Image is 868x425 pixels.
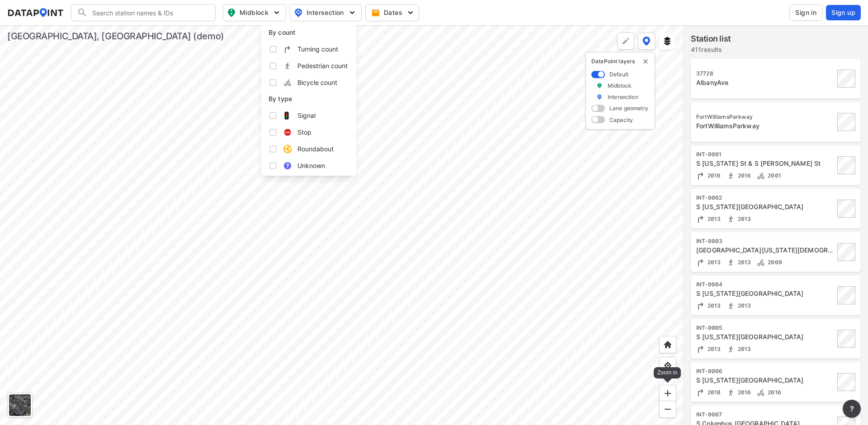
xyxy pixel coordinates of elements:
[696,281,835,288] div: INT-0004
[663,361,672,370] img: zeq5HYn9AnE9l6UmnFLPAAAAAElFTkSuQmCC
[348,8,357,17] img: 5YPKRKmlfpI5mqlR8AD95paCi+0kK1fRFDJSaMmawlwaeJcJwk9O2fotCW5ve9gAAAAASUVORK5CYII=
[726,258,736,267] img: Pedestrian count
[824,5,861,20] a: Sign up
[696,113,835,121] div: FortWilliamsParkway
[297,111,316,120] span: Signal
[843,400,861,418] button: more
[726,171,736,180] img: Pedestrian count
[371,8,380,17] img: calendar-gold.39a51dde.svg
[831,8,855,17] span: Sign up
[696,324,835,332] div: INT-0005
[765,259,782,266] span: 2009
[736,215,751,222] span: 2013
[226,7,237,18] img: map_pin_mid.602f9df1.svg
[765,389,781,396] span: 2016
[789,5,822,21] button: Sign in
[283,61,292,70] img: suPEDneF1ANEx06wAAAAASUVORK5CYII=
[696,301,705,310] img: Turning count
[736,259,751,266] span: 2013
[7,30,224,42] div: [GEOGRAPHIC_DATA], [GEOGRAPHIC_DATA] (demo)
[297,161,325,170] span: Unknown
[726,345,736,354] img: Pedestrian count
[696,289,835,298] div: S Washington St & Green St
[227,7,280,18] span: Midblock
[283,128,292,137] img: Stop
[696,151,835,158] div: INT-0001
[365,4,419,21] button: Dates
[283,161,292,170] img: Unknown
[659,336,676,353] div: Home
[406,8,415,17] img: 5YPKRKmlfpI5mqlR8AD95paCi+0kK1fRFDJSaMmawlwaeJcJwk9O2fotCW5ve9gAAAAASUVORK5CYII=
[705,259,721,266] span: 2013
[848,403,855,414] span: ?
[609,104,648,112] label: Lane geometry
[621,37,630,46] img: +Dz8AAAAASUVORK5CYII=
[696,159,835,168] div: S Washington St & S Alfred St
[642,58,649,65] button: delete
[696,368,835,375] div: INT-0006
[736,302,751,309] span: 2013
[293,7,304,18] img: map_pin_int.54838e6b.svg
[663,340,672,349] img: +XpAUvaXAN7GudzAAAAAElFTkSuQmCC
[696,246,835,255] div: S Washington St & Church St
[696,121,835,131] div: FortWilliamsParkway
[795,8,816,17] span: Sign in
[373,8,413,17] span: Dates
[663,389,672,398] img: ZvzfEJKXnyWIrJytrsY285QMwk63cM6Drc+sIAAAAASUVORK5CYII=
[696,215,705,224] img: Turning count
[736,389,751,396] span: 2016
[638,33,655,50] button: DataPoint layers
[297,144,334,154] span: Roundabout
[7,8,64,17] img: dataPointLogo.9353c09d.svg
[705,172,721,179] span: 2016
[297,78,337,87] span: Bicycle count
[591,58,649,65] p: DataPoint layers
[756,171,765,180] img: Bicycle count
[596,82,603,89] img: marker_Midblock.5ba75e30.svg
[705,346,721,352] span: 2013
[659,401,676,418] div: Zoom out
[696,78,835,87] div: AlbanyAve
[608,82,632,89] label: Midblock
[663,37,672,46] img: layers.ee07997e.svg
[756,258,765,267] img: Bicycle count
[642,58,649,65] img: close-external-leyer.3061a1c7.svg
[297,61,348,70] span: Pedestrian count
[756,388,765,397] img: Bicycle count
[283,145,292,154] img: Roundabout
[696,345,705,354] img: Turning count
[726,215,736,224] img: Pedestrian count
[826,5,861,20] button: Sign up
[691,33,731,45] label: Station list
[765,172,781,179] span: 2001
[297,44,338,54] span: Turning count
[696,194,835,201] div: INT-0002
[726,388,736,397] img: Pedestrian count
[608,93,638,101] label: Intersection
[294,7,356,18] span: Intersection
[691,45,731,54] label: 411 results
[705,215,721,222] span: 2013
[663,405,672,414] img: MAAAAAElFTkSuQmCC
[705,302,721,309] span: 2013
[696,70,835,77] div: 37728
[696,388,705,397] img: Turning count
[269,94,349,103] p: By type
[659,33,676,50] button: External layers
[223,4,286,21] button: Midblock
[297,127,311,137] span: Stop
[290,4,362,21] button: Intersection
[736,172,751,179] span: 2016
[696,238,835,245] div: INT-0003
[609,70,628,78] label: Default
[696,411,835,418] div: INT-0007
[659,357,676,374] div: View my location
[696,171,705,180] img: Turning count
[283,78,292,87] img: 7K01r2qsw60LNcdBYj7r8aMLn5lIBENstXqsOx8BxqW1n4f0TpEKwOABwAf8x8P1PpqgAgPLKjHQyEIZroKu1WyMf4lYveRly...
[726,301,736,310] img: Pedestrian count
[283,111,292,120] img: Signal
[283,45,292,54] img: EXHE7HSyln9AEgfAt3MXZNtyHIFksAAAAASUVORK5CYII=
[88,5,210,20] input: Search
[7,392,33,418] div: Toggle basemap
[642,37,651,46] img: data-point-layers.37681fc9.svg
